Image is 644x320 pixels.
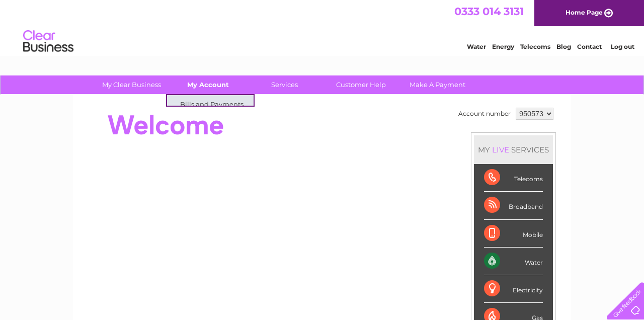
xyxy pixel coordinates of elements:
a: Services [243,75,326,94]
a: Bills and Payments [171,95,254,115]
a: Contact [577,43,602,50]
a: My Account [167,75,250,94]
div: Water [484,248,543,275]
td: Account number [456,105,513,122]
a: 0333 014 3131 [454,5,524,18]
div: Mobile [484,220,543,248]
a: My Clear Business [90,75,173,94]
a: Telecoms [520,43,550,50]
div: Broadband [484,192,543,219]
div: LIVE [490,145,511,154]
a: Customer Help [319,75,403,94]
a: Log out [611,43,634,50]
a: Water [467,43,486,50]
a: Energy [492,43,514,50]
div: Electricity [484,275,543,303]
img: logo.png [23,26,74,57]
div: MY SERVICES [474,135,553,164]
div: Clear Business is a trading name of Verastar Limited (registered in [GEOGRAPHIC_DATA] No. 3667643... [85,6,560,49]
div: Telecoms [484,164,543,192]
a: Make A Payment [396,75,479,94]
a: Blog [556,43,571,50]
